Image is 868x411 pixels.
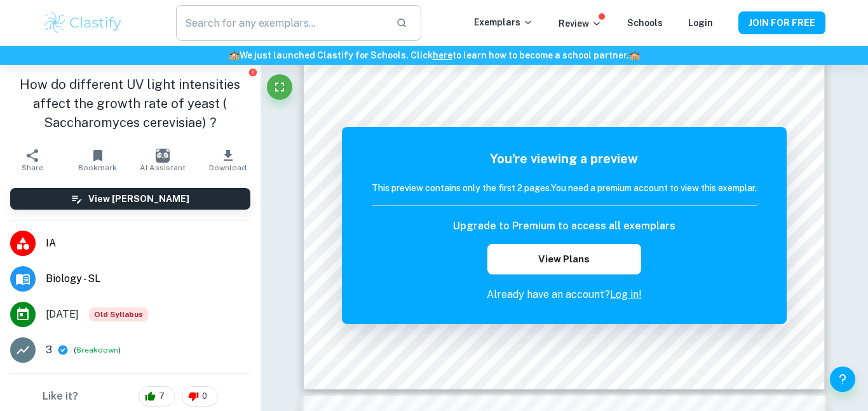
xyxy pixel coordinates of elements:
p: Already have an account? [372,287,757,302]
span: 🏫 [229,50,240,60]
a: here [433,50,452,60]
h1: How do different UV light intensities affect the growth rate of yeast (​Saccharomyces cerevisiae)​ ? [10,75,250,132]
p: Exemplars [474,15,533,29]
button: View Plans [487,244,641,274]
span: Old Syllabus [89,307,148,321]
button: AI Assistant [130,142,195,178]
input: Search for any exemplars... [176,5,386,41]
button: Report issue [248,67,258,77]
h6: This preview contains only the first 2 pages. You need a premium account to view this exemplar. [372,181,757,195]
h6: Upgrade to Premium to access all exemplars [453,219,675,234]
p: Review [559,17,602,30]
h5: You're viewing a preview [372,149,757,168]
button: View [PERSON_NAME] [10,188,250,210]
div: Starting from the May 2025 session, the Biology IA requirements have changed. It's OK to refer to... [89,307,148,321]
span: 🏫 [629,50,640,60]
span: Share [22,163,43,172]
img: Clastify logo [43,10,123,36]
a: Log in! [610,288,642,300]
span: AI Assistant [140,163,186,172]
a: Schools [627,18,663,28]
h6: Like it? [43,389,78,404]
img: AI Assistant [156,149,170,163]
button: Download [195,142,260,178]
button: Bookmark [65,142,130,178]
span: ( ) [74,344,121,356]
div: 7 [139,386,175,407]
button: JOIN FOR FREE [738,11,825,34]
h6: We just launched Clastify for Schools. Click to learn how to become a school partner. [3,48,865,62]
span: [DATE] [46,307,79,322]
button: Breakdown [76,344,118,356]
button: Fullscreen [267,74,292,100]
span: Bookmark [78,163,117,172]
h6: View [PERSON_NAME] [88,192,189,206]
span: Download [209,163,247,172]
a: Login [688,18,713,28]
span: Biology - SL [46,271,250,286]
span: 7 [152,390,172,403]
span: IA [46,236,250,251]
button: Help and Feedback [830,367,855,392]
p: 3 [46,342,52,358]
span: 0 [195,390,214,403]
div: 0 [182,386,218,407]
